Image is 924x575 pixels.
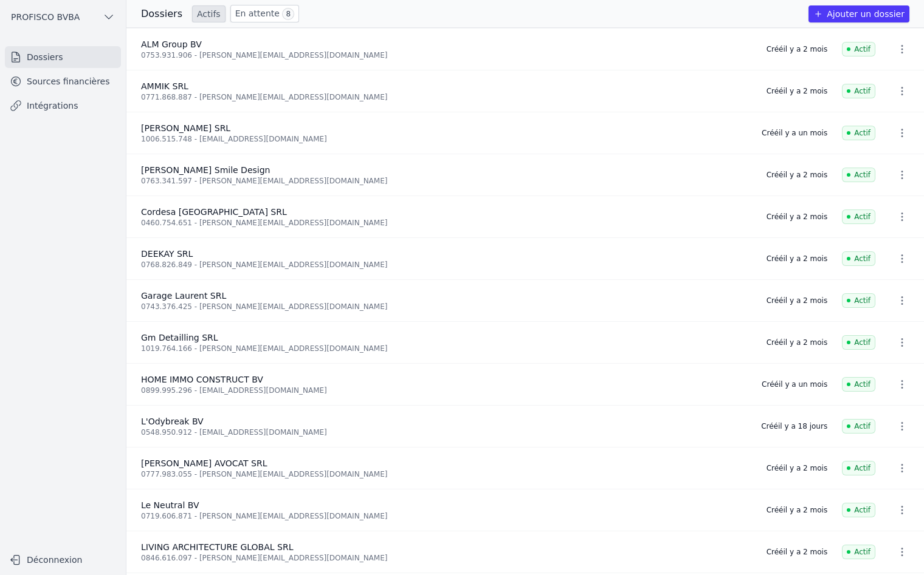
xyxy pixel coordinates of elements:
span: Garage Laurent SRL [141,291,226,301]
div: 0460.754.651 - [PERSON_NAME][EMAIL_ADDRESS][DOMAIN_NAME] [141,218,752,228]
div: 0768.826.849 - [PERSON_NAME][EMAIL_ADDRESS][DOMAIN_NAME] [141,260,752,270]
a: En attente 8 [230,5,299,22]
span: Actif [842,503,875,517]
span: Actif [842,377,875,392]
div: Créé il y a 2 mois [767,338,827,347]
span: [PERSON_NAME] Smile Design [141,165,270,175]
div: 0763.341.597 - [PERSON_NAME][EMAIL_ADDRESS][DOMAIN_NAME] [141,176,752,186]
span: Actif [842,461,875,475]
div: 0846.616.097 - [PERSON_NAME][EMAIL_ADDRESS][DOMAIN_NAME] [141,553,752,563]
span: Actif [842,168,875,182]
span: Actif [842,42,875,56]
span: Actif [842,84,875,98]
div: 1006.515.748 - [EMAIL_ADDRESS][DOMAIN_NAME] [141,134,747,144]
div: 0548.950.912 - [EMAIL_ADDRESS][DOMAIN_NAME] [141,427,746,437]
span: Gm Detailling SRL [141,333,218,342]
span: Actif [842,209,875,224]
span: 8 [282,8,294,20]
a: Dossiers [5,46,121,68]
div: 0753.931.906 - [PERSON_NAME][EMAIL_ADDRESS][DOMAIN_NAME] [141,50,752,60]
div: 1019.764.166 - [PERSON_NAME][EMAIL_ADDRESS][DOMAIN_NAME] [141,344,752,353]
div: Créé il y a 2 mois [767,170,827,180]
span: PROFISCO BVBA [11,11,80,23]
span: Le Neutral BV [141,500,199,510]
a: Sources financières [5,70,121,92]
span: Actif [842,126,875,140]
div: Créé il y a 2 mois [767,44,827,54]
div: Créé il y a 2 mois [767,254,827,264]
div: 0743.376.425 - [PERSON_NAME][EMAIL_ADDRESS][DOMAIN_NAME] [141,302,752,311]
div: Créé il y a un mois [762,379,827,389]
span: DEEKAY SRL [141,249,193,259]
div: 0777.983.055 - [PERSON_NAME][EMAIL_ADDRESS][DOMAIN_NAME] [141,469,752,479]
span: L'Odybreak BV [141,417,204,426]
span: Actif [842,545,875,559]
button: Ajouter un dossier [808,5,909,22]
div: Créé il y a 18 jours [761,421,827,431]
span: Actif [842,251,875,266]
span: Cordesa [GEOGRAPHIC_DATA] SRL [141,207,287,217]
span: [PERSON_NAME] SRL [141,123,230,133]
div: Créé il y a un mois [762,128,827,138]
span: [PERSON_NAME] AVOCAT SRL [141,458,267,468]
div: Créé il y a 2 mois [767,505,827,515]
div: Créé il y a 2 mois [767,86,827,96]
button: PROFISCO BVBA [5,7,121,27]
span: Actif [842,419,875,434]
button: Déconnexion [5,550,121,570]
div: 0719.606.871 - [PERSON_NAME][EMAIL_ADDRESS][DOMAIN_NAME] [141,511,752,521]
div: 0899.995.296 - [EMAIL_ADDRESS][DOMAIN_NAME] [141,386,747,395]
span: LIVING ARCHITECTURE GLOBAL SRL [141,542,293,552]
div: Créé il y a 2 mois [767,463,827,473]
span: Actif [842,293,875,308]
a: Actifs [192,5,226,22]
span: AMMIK SRL [141,81,188,91]
h3: Dossiers [141,7,182,21]
span: Actif [842,335,875,350]
a: Intégrations [5,95,121,117]
span: HOME IMMO CONSTRUCT BV [141,375,263,384]
div: Créé il y a 2 mois [767,212,827,222]
span: ALM Group BV [141,39,202,49]
div: Créé il y a 2 mois [767,547,827,557]
div: 0771.868.887 - [PERSON_NAME][EMAIL_ADDRESS][DOMAIN_NAME] [141,92,752,102]
div: Créé il y a 2 mois [767,296,827,305]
